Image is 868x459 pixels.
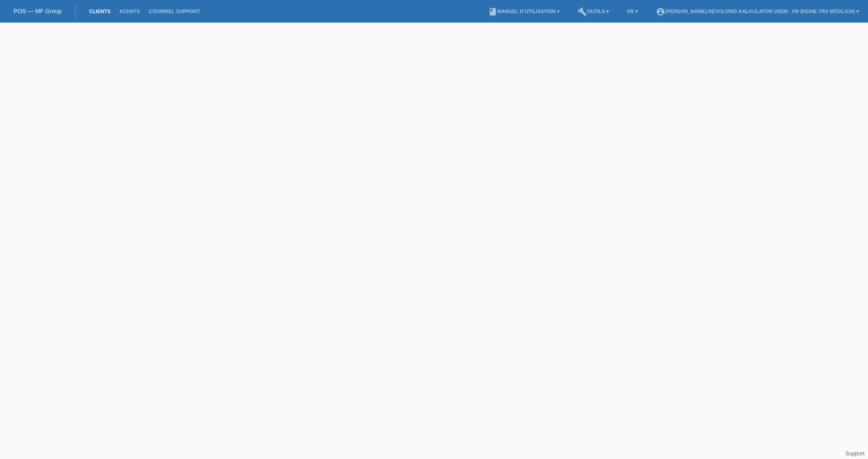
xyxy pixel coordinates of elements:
a: Courriel Support [144,9,204,14]
a: FR ▾ [623,9,642,14]
a: buildOutils ▾ [573,9,613,14]
i: book [488,7,497,16]
a: bookManuel d’utilisation ▾ [484,9,564,14]
a: Achats [115,9,144,14]
a: Clients [85,9,115,14]
a: POS — MF Group [14,8,61,14]
i: build [578,7,587,16]
a: Support [845,450,864,457]
a: account_circle[PERSON_NAME] Revolving Kalkulator User - FR (keine TRX möglich) ▾ [651,9,863,14]
i: account_circle [656,7,665,16]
